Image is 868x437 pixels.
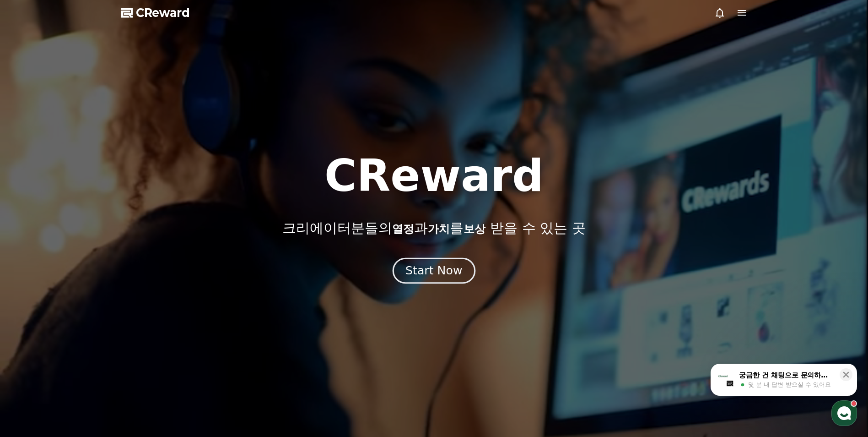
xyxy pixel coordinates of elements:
[464,223,485,235] span: 보상
[29,304,34,311] span: 홈
[60,290,118,313] a: 대화
[136,5,190,20] span: CReward
[428,223,450,235] span: 가치
[141,304,152,311] span: 설정
[282,220,585,236] p: 크리에이터분들의 과 를 받을 수 있는 곳
[3,290,60,313] a: 홈
[84,305,95,312] span: 대화
[392,223,414,235] span: 열정
[393,258,475,284] button: Start Now
[118,290,176,313] a: 설정
[405,263,462,279] div: Start Now
[121,5,190,20] a: CReward
[394,268,474,276] a: Start Now
[324,154,544,198] h1: CReward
